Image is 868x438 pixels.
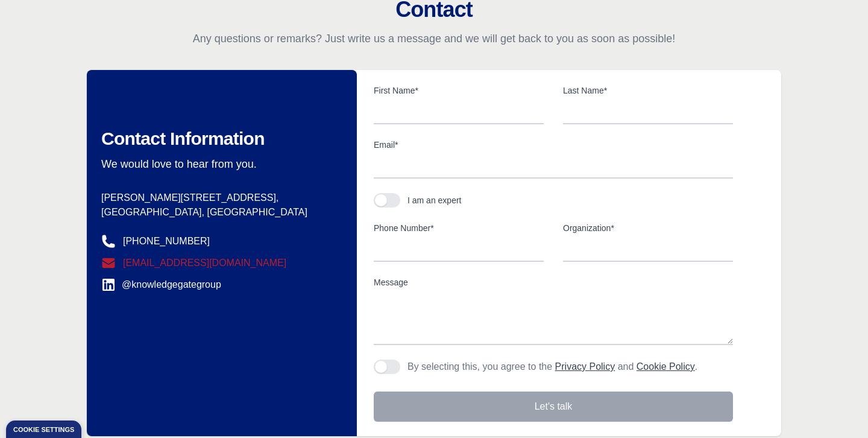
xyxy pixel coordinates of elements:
label: Organization* [563,222,733,234]
button: Let's talk [374,392,733,422]
p: [PERSON_NAME][STREET_ADDRESS], [101,191,328,205]
a: @knowledgegategroup [101,278,221,292]
iframe: Chat Widget [808,380,868,438]
div: Cookie settings [13,427,74,433]
a: Privacy Policy [555,361,615,372]
p: By selecting this, you agree to the and . [407,360,697,374]
p: We would love to hear from you. [101,157,328,171]
label: Phone Number* [374,222,544,234]
label: Last Name* [563,84,733,97]
p: [GEOGRAPHIC_DATA], [GEOGRAPHIC_DATA] [101,205,328,220]
label: First Name* [374,84,544,97]
label: Email* [374,139,733,151]
div: I am an expert [407,194,462,206]
label: Message [374,276,733,288]
a: [PHONE_NUMBER] [123,234,210,249]
a: Cookie Policy [637,361,695,372]
h2: Contact Information [101,128,328,150]
a: [EMAIL_ADDRESS][DOMAIN_NAME] [123,256,286,270]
